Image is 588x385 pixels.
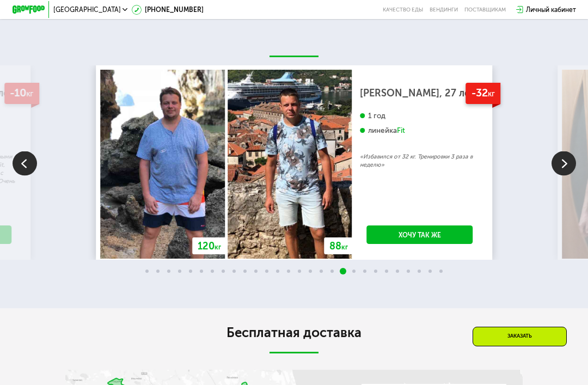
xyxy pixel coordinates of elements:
[360,152,480,169] p: «Избавился от 32 кг. Тренировки 3 раза в неделю»
[526,5,576,15] div: Личный кабинет
[367,225,473,244] a: Хочу так же
[192,237,226,254] div: 120
[324,237,353,254] div: 88
[430,7,458,13] a: Вендинги
[341,243,348,251] span: кг
[53,7,121,13] span: [GEOGRAPHIC_DATA]
[360,89,480,97] div: [PERSON_NAME], 27 лет
[360,126,480,135] div: линейка
[4,83,39,104] div: -10
[488,89,495,99] span: кг
[383,7,423,13] a: Качество еды
[360,111,480,120] div: 1 год
[473,327,567,346] div: Заказать
[13,151,37,175] img: Slide left
[464,7,506,13] div: поставщикам
[465,83,500,104] div: -32
[215,243,221,251] span: кг
[552,151,576,175] img: Slide right
[397,126,405,135] div: Fit
[65,325,523,341] h2: Бесплатная доставка
[132,5,204,15] a: [PHONE_NUMBER]
[26,89,33,99] span: кг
